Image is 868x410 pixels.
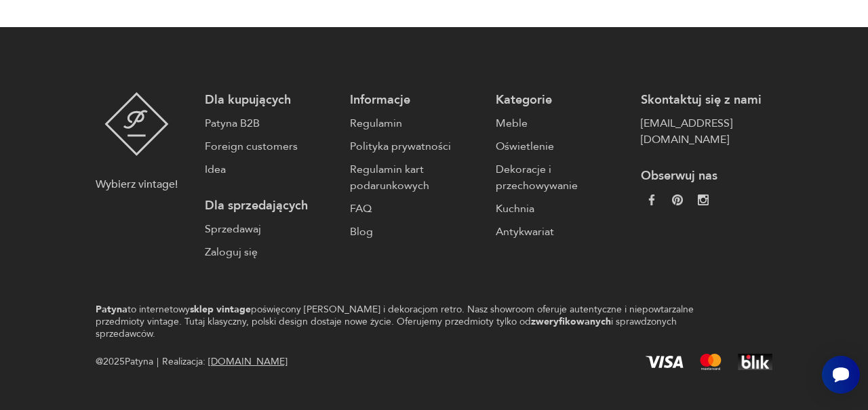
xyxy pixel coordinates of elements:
a: Regulamin kart podarunkowych [350,161,481,194]
a: Sprzedawaj [205,221,336,237]
strong: sklep vintage [190,303,251,316]
p: Kategorie [496,92,627,108]
a: Dekoracje i przechowywanie [496,161,627,194]
a: Antykwariat [496,224,627,240]
span: Realizacja: [162,354,288,370]
span: @ 2025 Patyna [96,354,153,370]
p: Obserwuj nas [641,168,772,184]
img: c2fd9cf7f39615d9d6839a72ae8e59e5.webp [698,194,709,205]
a: Blog [350,224,481,240]
p: Wybierz vintage! [96,176,178,192]
a: Meble [496,115,627,131]
a: [EMAIL_ADDRESS][DOMAIN_NAME] [641,115,772,148]
a: FAQ [350,201,481,217]
a: Zaloguj się [205,244,336,260]
iframe: Smartsupp widget button [822,356,860,394]
a: Idea [205,161,336,178]
a: Foreign customers [205,138,336,155]
div: | [157,354,159,370]
a: Regulamin [350,115,481,131]
p: Dla kupujących [205,92,336,108]
p: Skontaktuj się z nami [641,92,772,108]
p: to internetowy poświęcony [PERSON_NAME] i dekoracjom retro. Nasz showroom oferuje autentyczne i n... [96,304,725,340]
a: [DOMAIN_NAME] [208,355,288,368]
img: da9060093f698e4c3cedc1453eec5031.webp [646,194,657,205]
img: BLIK [738,354,772,370]
img: Patyna - sklep z meblami i dekoracjami vintage [104,92,169,156]
img: Visa [646,356,684,368]
img: 37d27d81a828e637adc9f9cb2e3d3a8a.webp [672,194,683,205]
img: Mastercard [700,354,722,370]
p: Informacje [350,92,481,108]
strong: Patyna [96,303,127,316]
p: Dla sprzedających [205,198,336,214]
a: Patyna B2B [205,115,336,131]
a: Polityka prywatności [350,138,481,155]
a: Kuchnia [496,201,627,217]
a: Oświetlenie [496,138,627,155]
strong: zweryfikowanych [531,315,611,328]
